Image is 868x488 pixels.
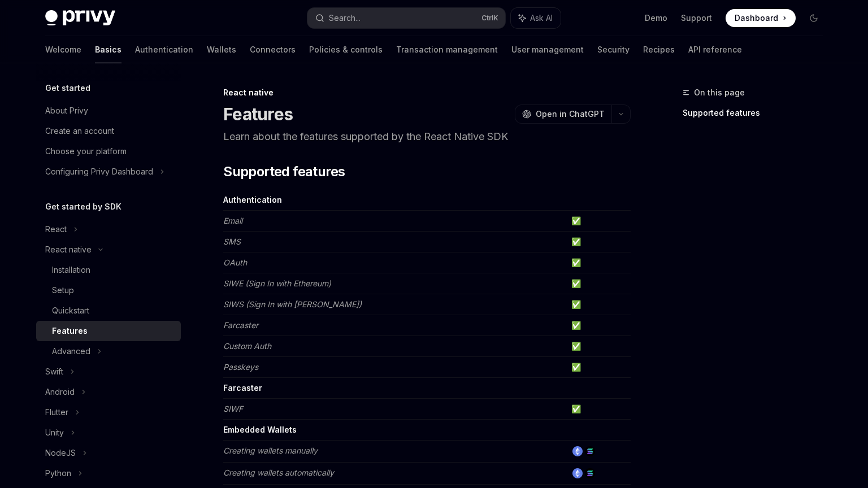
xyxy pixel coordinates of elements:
div: About Privy [45,104,88,117]
td: ✅ [567,315,631,336]
span: Ctrl K [481,14,498,23]
h1: Features [223,104,293,124]
em: SIWS (Sign In with [PERSON_NAME]) [223,299,362,309]
a: Choose your platform [36,141,181,162]
div: Swift [45,365,63,378]
em: Passkeys [223,362,258,372]
td: ✅ [567,273,631,294]
a: Transaction management [396,36,498,63]
a: Quickstart [36,300,181,321]
a: API reference [688,36,742,63]
div: Features [52,324,88,338]
td: ✅ [567,336,631,357]
td: ✅ [567,399,631,420]
a: Basics [95,36,121,63]
a: Welcome [45,36,81,63]
em: SIWF [223,404,243,413]
em: SIWE (Sign In with Ethereum) [223,278,331,288]
a: Installation [36,260,181,280]
span: On this page [694,86,745,99]
em: Creating wallets automatically [223,468,334,477]
div: Search... [329,11,361,25]
td: ✅ [567,252,631,273]
span: Supported features [223,163,345,181]
button: Toggle dark mode [805,9,823,27]
em: SMS [223,237,241,246]
img: dark logo [45,10,115,26]
div: React native [45,243,92,256]
div: React native [223,87,631,98]
div: Setup [52,284,74,297]
strong: Authentication [223,195,282,204]
h5: Get started by SDK [45,200,121,213]
span: Open in ChatGPT [536,108,605,120]
a: Connectors [250,36,296,63]
td: ✅ [567,211,631,232]
a: About Privy [36,101,181,121]
strong: Embedded Wallets [223,425,297,434]
a: User management [511,36,584,63]
a: Demo [645,12,667,24]
a: Authentication [135,36,193,63]
span: Ask AI [530,12,553,24]
img: solana.png [585,468,595,478]
div: NodeJS [45,446,76,460]
span: Dashboard [735,12,778,24]
a: Dashboard [726,9,796,27]
div: Create an account [45,124,114,138]
a: Supported features [683,104,832,122]
img: ethereum.png [572,468,583,478]
div: Python [45,467,71,480]
td: ✅ [567,232,631,252]
td: ✅ [567,357,631,378]
a: Wallets [207,36,236,63]
a: Create an account [36,121,181,141]
p: Learn about the features supported by the React Native SDK [223,129,631,145]
em: Creating wallets manually [223,446,318,455]
strong: Farcaster [223,383,262,393]
div: Quickstart [52,304,89,317]
div: Installation [52,263,90,277]
button: Open in ChatGPT [515,104,611,124]
a: Features [36,321,181,341]
a: Setup [36,280,181,300]
a: Recipes [643,36,675,63]
button: Search...CtrlK [307,8,505,28]
em: Email [223,216,242,225]
em: Farcaster [223,320,258,330]
img: ethereum.png [572,446,583,456]
div: Choose your platform [45,145,127,158]
td: ✅ [567,294,631,315]
a: Policies & controls [309,36,383,63]
div: Android [45,385,75,399]
button: Ask AI [511,8,561,28]
img: solana.png [585,446,595,456]
em: OAuth [223,258,247,267]
h5: Get started [45,81,90,95]
em: Custom Auth [223,341,271,351]
a: Support [681,12,712,24]
div: Flutter [45,406,68,419]
div: Advanced [52,345,90,358]
div: Configuring Privy Dashboard [45,165,153,178]
div: Unity [45,426,64,439]
div: React [45,223,67,236]
a: Security [597,36,630,63]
